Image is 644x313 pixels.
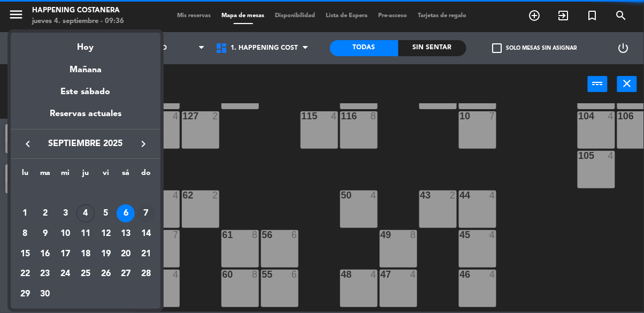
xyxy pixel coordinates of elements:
td: 27 de septiembre de 2025 [116,264,136,285]
td: 13 de septiembre de 2025 [116,224,136,244]
td: 19 de septiembre de 2025 [96,244,116,264]
div: 18 [76,245,95,263]
td: 1 de septiembre de 2025 [15,204,35,224]
td: 10 de septiembre de 2025 [55,224,75,244]
div: Hoy [11,33,160,55]
div: 24 [56,265,74,283]
i: keyboard_arrow_right [137,138,150,150]
td: 30 de septiembre de 2025 [35,284,56,304]
th: lunes [15,167,35,184]
td: 23 de septiembre de 2025 [35,264,56,285]
td: 16 de septiembre de 2025 [35,244,56,264]
th: jueves [75,167,96,184]
div: 12 [97,225,115,243]
span: septiembre 2025 [37,137,134,151]
div: 2 [36,204,55,223]
td: 14 de septiembre de 2025 [136,224,156,244]
td: 8 de septiembre de 2025 [15,224,35,244]
td: 5 de septiembre de 2025 [96,204,116,224]
div: 27 [117,265,135,283]
td: 4 de septiembre de 2025 [75,204,96,224]
th: miércoles [55,167,75,184]
td: 26 de septiembre de 2025 [96,264,116,285]
div: 10 [56,225,74,243]
td: 11 de septiembre de 2025 [75,224,96,244]
i: keyboard_arrow_left [21,138,34,150]
td: 25 de septiembre de 2025 [75,264,96,285]
td: 3 de septiembre de 2025 [55,204,75,224]
td: 28 de septiembre de 2025 [136,264,156,285]
div: 17 [56,245,74,263]
div: 16 [36,245,55,263]
div: 13 [117,225,135,243]
div: 29 [16,285,34,303]
div: 30 [36,285,55,303]
td: 7 de septiembre de 2025 [136,204,156,224]
td: 22 de septiembre de 2025 [15,264,35,285]
td: 17 de septiembre de 2025 [55,244,75,264]
td: SEP. [15,184,156,204]
div: 9 [36,225,55,243]
td: 29 de septiembre de 2025 [15,284,35,304]
div: Este sábado [11,77,160,107]
div: 7 [137,204,155,223]
div: 14 [137,225,155,243]
div: 28 [137,265,155,283]
div: 22 [16,265,34,283]
div: 20 [117,245,135,263]
div: 26 [97,265,115,283]
div: 21 [137,245,155,263]
td: 2 de septiembre de 2025 [35,204,56,224]
div: 6 [117,204,135,223]
th: martes [35,167,56,184]
div: 15 [16,245,34,263]
td: 21 de septiembre de 2025 [136,244,156,264]
div: 4 [76,204,95,223]
div: 19 [97,245,115,263]
td: 12 de septiembre de 2025 [96,224,116,244]
div: Mañana [11,55,160,77]
th: sábado [116,167,136,184]
div: 5 [97,204,115,223]
td: 15 de septiembre de 2025 [15,244,35,264]
td: 20 de septiembre de 2025 [116,244,136,264]
td: 18 de septiembre de 2025 [75,244,96,264]
td: 6 de septiembre de 2025 [116,204,136,224]
div: 3 [56,204,74,223]
th: viernes [96,167,116,184]
div: 25 [76,265,95,283]
td: 9 de septiembre de 2025 [35,224,56,244]
div: 8 [16,225,34,243]
div: 23 [36,265,55,283]
div: Reservas actuales [11,107,160,129]
div: 11 [76,225,95,243]
th: domingo [136,167,156,184]
div: 1 [16,204,34,223]
td: 24 de septiembre de 2025 [55,264,75,285]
